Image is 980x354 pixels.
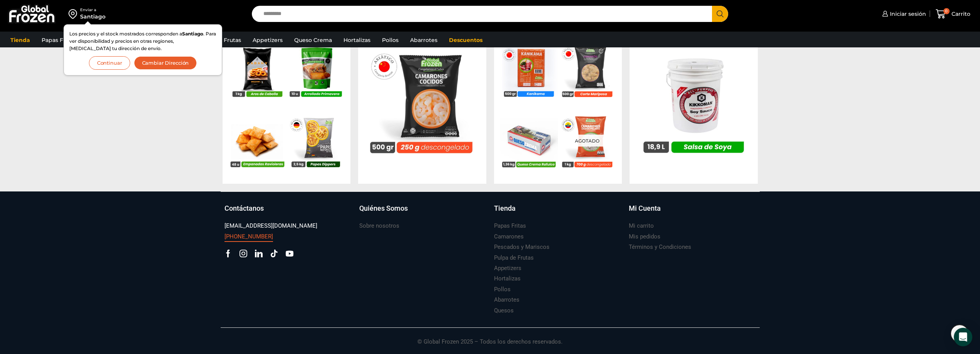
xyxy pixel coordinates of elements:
h3: [EMAIL_ADDRESS][DOMAIN_NAME] [224,222,317,230]
span: Iniciar sesión [888,10,926,18]
p: Agotado [569,135,605,147]
span: 0 [943,8,950,14]
a: Camarones [494,232,524,242]
h3: Términos y Condiciones [629,243,691,251]
h3: [PHONE_NUMBER] [224,233,273,241]
a: 0 Carrito [934,5,972,23]
img: address-field-icon.svg [69,7,80,20]
a: Papas Fritas [38,33,79,47]
h3: Camarones [494,233,524,241]
h3: Mi Cuenta [629,203,661,213]
button: Search button [712,6,728,22]
a: Mi Cuenta [629,203,756,221]
a: Appetizers [494,263,521,273]
h3: Abarrotes [494,296,519,304]
h3: Quesos [494,307,514,315]
div: Enviar a [80,7,106,13]
a: Papas Fritas [494,221,526,231]
a: Mi carrito [629,221,654,231]
h3: Appetizers [494,264,521,272]
a: [PHONE_NUMBER] [224,232,273,242]
a: Sobre nosotros [359,221,399,231]
a: [EMAIL_ADDRESS][DOMAIN_NAME] [224,221,317,231]
h3: Pulpa de Frutas [494,254,534,262]
a: Pescados y Mariscos [494,242,549,252]
a: Contáctanos [224,203,352,221]
a: Términos y Condiciones [629,242,691,252]
h3: Hortalizas [494,275,521,283]
strong: Santiago [182,31,203,37]
h3: Mis pedidos [629,233,660,241]
h3: Mi carrito [629,222,654,230]
h3: Quiénes Somos [359,203,408,213]
button: Continuar [89,56,130,70]
a: Quiénes Somos [359,203,486,221]
span: Carrito [950,10,970,18]
a: Hortalizas [340,33,374,47]
a: Pollos [494,284,511,295]
a: Queso Crema [290,33,336,47]
h3: Pollos [494,285,511,294]
h3: Tienda [494,203,516,213]
a: Descuentos [445,33,486,47]
a: Abarrotes [406,33,441,47]
a: Appetizers [249,33,286,47]
p: © Global Frozen 2025 – Todos los derechos reservados. [221,328,760,346]
a: Iniciar sesión [880,6,926,22]
a: Abarrotes [494,295,519,305]
a: Hortalizas [494,273,521,284]
h3: Contáctanos [224,203,264,213]
a: Pollos [378,33,402,47]
a: Tienda [7,33,34,47]
a: Mis pedidos [629,232,660,242]
button: Cambiar Dirección [134,56,197,70]
a: Quesos [494,305,514,316]
p: Los precios y el stock mostrados corresponden a . Para ver disponibilidad y precios en otras regi... [69,30,216,52]
a: Tienda [494,203,621,221]
div: Open Intercom Messenger [954,328,972,346]
div: Santiago [80,13,106,20]
h3: Papas Fritas [494,222,526,230]
h3: Sobre nosotros [359,222,399,230]
a: Pulpa de Frutas [494,253,534,263]
h3: Pescados y Mariscos [494,243,549,251]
